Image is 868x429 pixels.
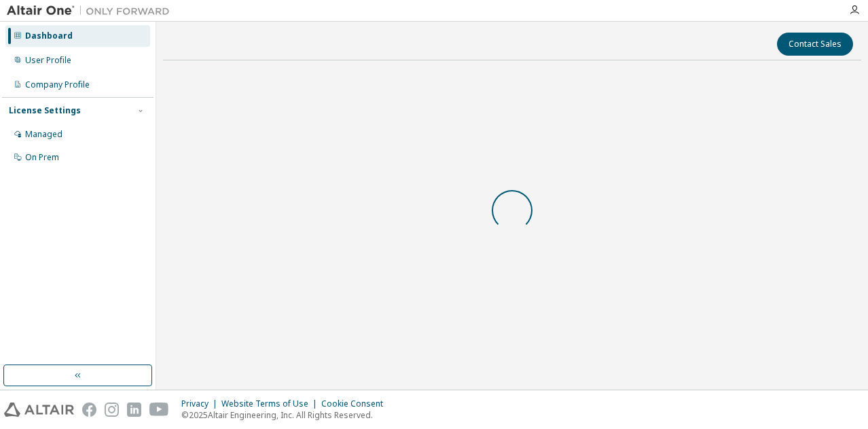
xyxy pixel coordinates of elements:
[9,105,81,116] div: License Settings
[4,403,74,417] img: altair_logo.svg
[181,409,391,421] p: © 2025 Altair Engineering, Inc. All Rights Reserved.
[82,403,96,417] img: facebook.svg
[777,33,853,56] button: Contact Sales
[149,403,169,417] img: youtube.svg
[105,403,119,417] img: instagram.svg
[7,4,177,18] img: Altair One
[25,79,90,90] div: Company Profile
[25,152,59,163] div: On Prem
[127,403,141,417] img: linkedin.svg
[25,31,73,41] div: Dashboard
[25,55,71,66] div: User Profile
[221,398,321,409] div: Website Terms of Use
[181,398,221,409] div: Privacy
[321,398,391,409] div: Cookie Consent
[25,129,62,140] div: Managed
